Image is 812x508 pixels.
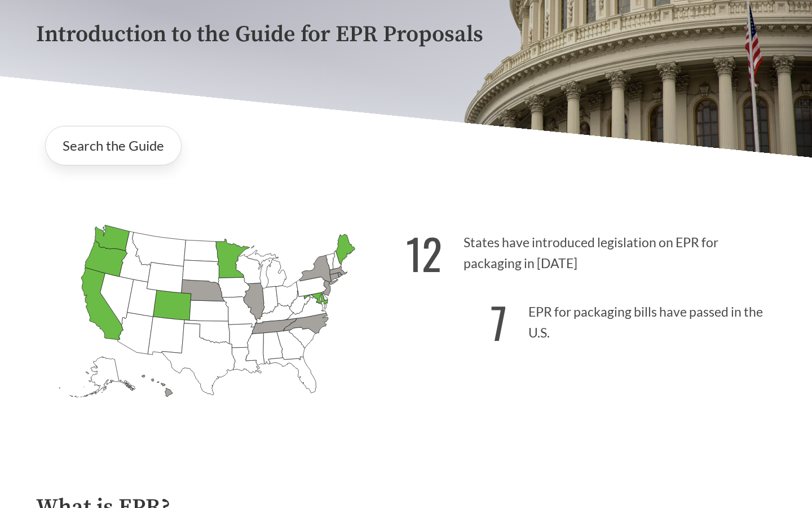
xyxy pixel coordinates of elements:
[406,284,776,354] p: EPR for packaging bills have passed in the U.S.
[491,291,507,353] strong: 7
[36,22,776,47] p: Introduction to the Guide for EPR Proposals
[406,215,776,284] p: States have introduced legislation on EPR for packaging in [DATE]
[406,222,442,284] strong: 12
[45,126,182,165] a: Search the Guide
